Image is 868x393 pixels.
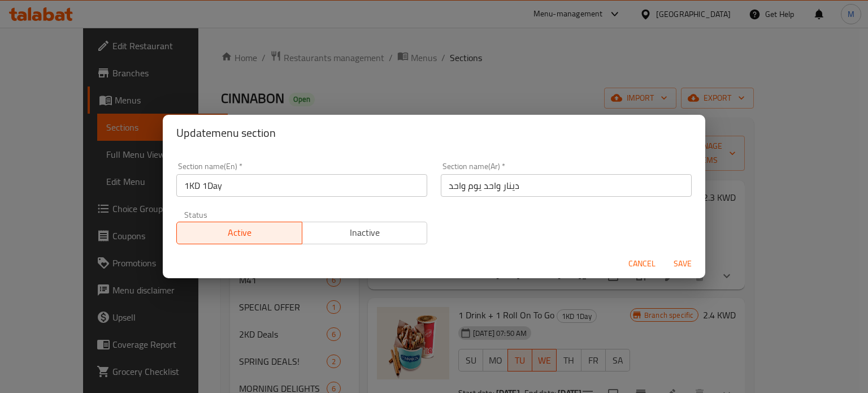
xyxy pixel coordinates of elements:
[181,224,298,241] span: Active
[307,224,423,241] span: Inactive
[624,253,660,274] button: Cancel
[628,257,656,271] span: Cancel
[302,222,428,244] button: Inactive
[669,257,696,271] span: Save
[176,222,302,244] button: Active
[441,174,692,197] input: Please enter section name(ar)
[176,174,427,197] input: Please enter section name(en)
[665,253,701,274] button: Save
[176,124,692,142] h2: Update menu section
